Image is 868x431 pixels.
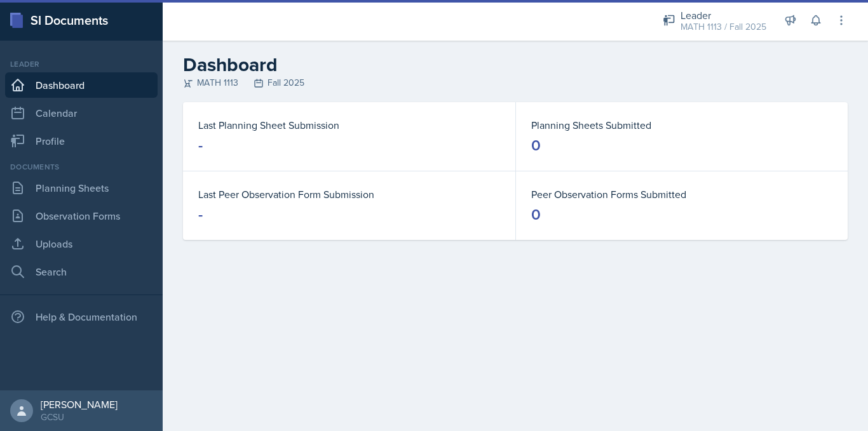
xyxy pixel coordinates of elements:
[198,135,203,156] div: -
[5,304,158,329] div: Help & Documentation
[5,259,158,284] a: Search
[531,204,541,225] div: 0
[183,76,848,90] div: MATH 1113 Fall 2025
[531,135,541,156] div: 0
[5,175,158,201] a: Planning Sheets
[198,204,203,225] div: -
[198,117,500,133] dt: Last Planning Sheet Submission
[5,100,158,126] a: Calendar
[531,117,832,133] dt: Planning Sheets Submitted
[5,161,158,173] div: Documents
[5,128,158,154] a: Profile
[183,53,848,76] h2: Dashboard
[41,398,118,411] div: [PERSON_NAME]
[681,20,766,34] div: MATH 1113 / Fall 2025
[5,203,158,229] a: Observation Forms
[531,187,832,202] dt: Peer Observation Forms Submitted
[5,231,158,256] a: Uploads
[198,187,500,202] dt: Last Peer Observation Form Submission
[681,8,766,23] div: Leader
[5,72,158,98] a: Dashboard
[41,411,118,423] div: GCSU
[5,58,158,70] div: Leader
